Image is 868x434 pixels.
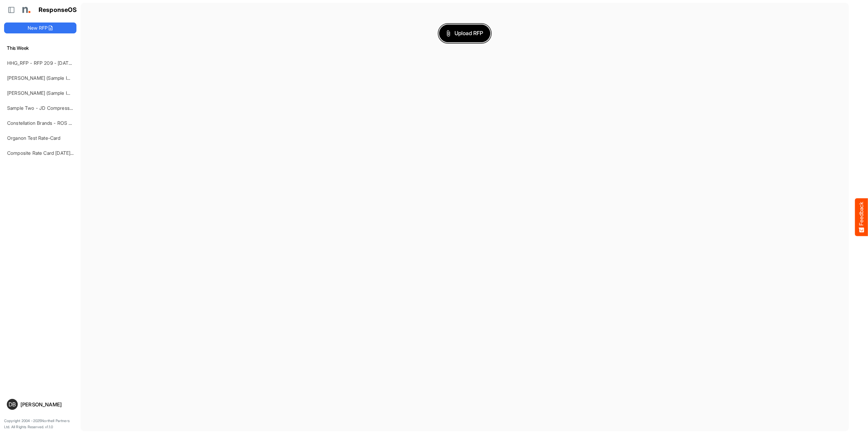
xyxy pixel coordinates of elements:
[446,29,483,38] span: Upload RFP
[9,402,16,407] span: DB
[439,25,490,42] button: Upload RFP
[7,105,79,111] a: Sample Two - JD Compressed 2
[7,150,88,156] a: Composite Rate Card [DATE]_smaller
[855,198,868,236] button: Feedback
[7,75,130,81] a: [PERSON_NAME] (Sample Import) [DATE] - Flyer - Short
[39,6,77,14] h1: ResponseOS
[19,3,32,17] img: Northell
[4,44,76,52] h6: This Week
[7,135,61,141] a: Organon Test Rate-Card
[7,120,82,126] a: Constellation Brands - ROS prices
[7,90,113,96] a: [PERSON_NAME] (Sample Import) [DATE] - Flyer
[4,418,76,430] p: Copyright 2004 - 2025 Northell Partners Ltd. All Rights Reserved. v 1.1.0
[4,23,76,33] button: New RFP
[20,402,74,407] div: [PERSON_NAME]
[7,60,101,66] a: HHG_RFP - RFP 209 - [DATE] - ROS TEST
